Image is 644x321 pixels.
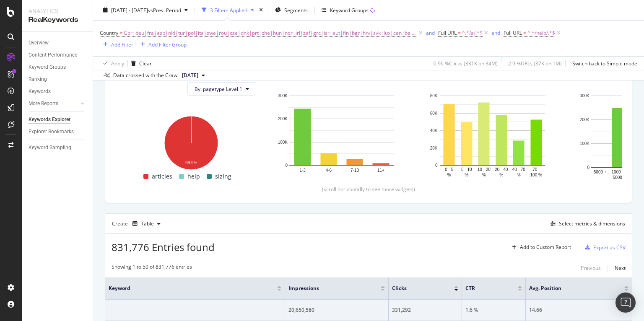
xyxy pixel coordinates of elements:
[29,99,58,108] div: More Reports
[392,285,441,292] span: Clicks
[187,171,200,181] span: help
[128,57,152,70] button: Clear
[465,285,505,292] span: CTR
[465,173,468,177] text: %
[613,175,623,180] text: 5000
[430,93,438,98] text: 80K
[29,75,87,84] a: Ranking
[491,29,500,36] div: and
[276,91,407,179] svg: A chart.
[29,115,70,124] div: Keywords Explorer
[330,6,369,13] div: Keyword Groups
[100,3,191,17] button: [DATE] - [DATE]vsPrev. Period
[288,285,368,292] span: Impressions
[119,29,122,36] span: =
[29,143,87,152] a: Keyword Sampling
[285,163,288,168] text: 0
[580,93,590,98] text: 300K
[529,306,628,314] div: 14.66
[29,39,87,47] a: Overview
[288,306,385,314] div: 20,650,580
[593,244,626,251] div: Export as CSV
[29,75,47,84] div: Ranking
[29,51,77,60] div: Content Performance
[29,7,86,15] div: Analytics
[532,167,540,172] text: 70 -
[111,60,124,67] div: Apply
[112,217,164,230] div: Create
[29,51,87,60] a: Content Performance
[392,306,458,314] div: 331,292
[29,87,51,96] div: Keywords
[504,29,522,36] span: Full URL
[527,27,555,39] span: ^.*/help/.*$
[152,171,172,181] span: articles
[29,87,87,96] a: Keywords
[29,63,87,72] a: Keyword Groups
[517,173,521,177] text: %
[278,93,288,98] text: 300K
[491,29,500,37] button: and
[100,29,118,36] span: Country
[445,167,453,172] text: 0 - 5
[582,241,626,254] button: Export as CSV
[438,29,457,36] span: Full URL
[572,60,637,67] div: Switch back to Simple mode
[272,3,311,17] button: Segments
[109,285,265,292] span: Keyword
[430,128,438,133] text: 40K
[612,170,623,174] text: 1000 -
[377,168,384,173] text: 11+
[113,72,179,79] div: Data crossed with the Crawl
[508,60,562,67] div: 2.9 % URLs ( 37K on 1M )
[427,91,558,179] svg: A chart.
[435,163,438,168] text: 0
[615,263,626,273] button: Next
[179,70,208,80] button: [DATE]
[523,29,526,36] span: ≠
[284,6,308,13] span: Segments
[580,141,590,146] text: 100K
[195,85,242,93] span: By: pagetype Level 1
[141,221,154,226] div: Table
[581,264,601,272] div: Previous
[458,29,461,36] span: =
[509,241,571,254] button: Add to Custom Report
[318,3,379,17] button: Keyword Groups
[100,57,124,70] button: Apply
[499,173,503,177] text: %
[594,170,607,174] text: 5000 +
[185,160,197,165] text: 99.9%
[547,219,625,229] button: Select metrics & dimensions
[125,111,256,171] svg: A chart.
[520,245,571,250] div: Add to Custom Report
[100,39,133,49] button: Add Filter
[29,127,74,136] div: Explorer Bookmarks
[447,173,451,177] text: %
[426,29,435,36] div: and
[495,167,508,172] text: 20 - 40
[299,168,306,173] text: 1-3
[115,186,622,193] div: (scroll horizontally to see more widgets)
[29,15,86,25] div: RealKeywords
[426,29,435,37] button: and
[112,240,215,254] span: 831,776 Entries found
[29,127,87,136] a: Explorer Bookmarks
[581,263,601,273] button: Previous
[434,60,498,67] div: 0.96 % Clicks ( 331K on 34M )
[530,173,542,177] text: 100 %
[29,99,78,108] a: More Reports
[29,63,66,72] div: Keyword Groups
[198,3,257,17] button: 3 Filters Applied
[215,171,231,181] span: sizing
[569,57,637,70] button: Switch back to Simple mode
[478,167,491,172] text: 10 - 20
[187,82,256,96] button: By: pagetype Level 1
[615,293,636,313] div: Open Intercom Messenger
[430,111,438,116] text: 60K
[326,168,332,173] text: 4-6
[278,117,288,122] text: 200K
